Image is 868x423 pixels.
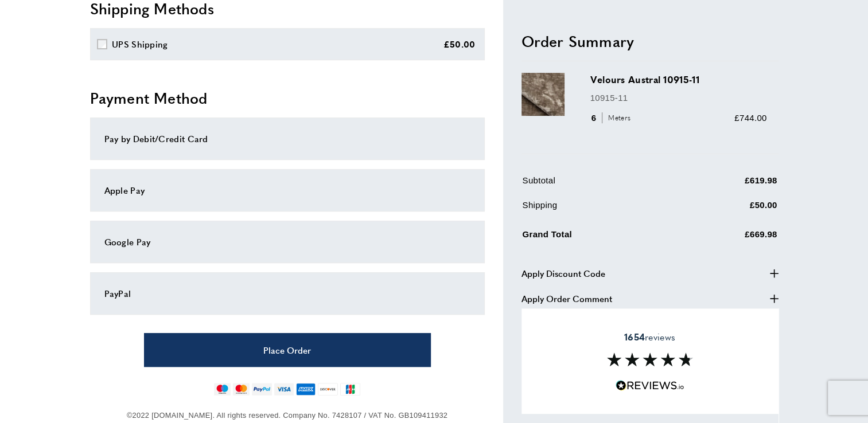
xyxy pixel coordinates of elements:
img: Velours Austral 10915-11 [521,73,565,116]
h3: Velours Austral 10915-11 [590,73,767,87]
img: Reviews.io 5 stars [616,380,684,391]
img: american-express [296,383,316,395]
td: Subtotal [523,174,676,196]
button: Place Order [144,333,431,367]
div: Apple Pay [104,183,470,197]
img: discover [318,383,338,395]
td: Shipping [523,198,676,221]
img: mastercard [233,383,250,395]
span: Apply Order Comment [521,292,612,305]
td: Grand Total [523,225,676,250]
img: Reviews section [607,352,693,366]
img: maestro [214,383,231,395]
p: 10915-11 [590,91,767,105]
div: UPS Shipping [112,37,168,51]
div: Google Pay [104,235,470,249]
strong: 1654 [624,330,645,343]
img: visa [274,383,293,395]
td: £619.98 [677,174,777,196]
span: £744.00 [734,113,766,123]
span: Apply Discount Code [521,267,605,280]
td: £669.98 [677,225,777,250]
span: Meters [602,113,633,124]
td: £50.00 [677,198,777,221]
div: £50.00 [443,37,476,51]
span: reviews [624,331,675,343]
h2: Order Summary [521,31,779,52]
div: PayPal [104,287,470,300]
span: ©2022 [DOMAIN_NAME]. All rights reserved. Company No. 7428107 / VAT No. GB109411932 [127,411,447,420]
div: Pay by Debit/Credit Card [104,132,470,146]
img: jcb [340,383,360,395]
img: paypal [252,383,272,395]
div: 6 [590,111,635,125]
h2: Payment Method [90,88,485,108]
